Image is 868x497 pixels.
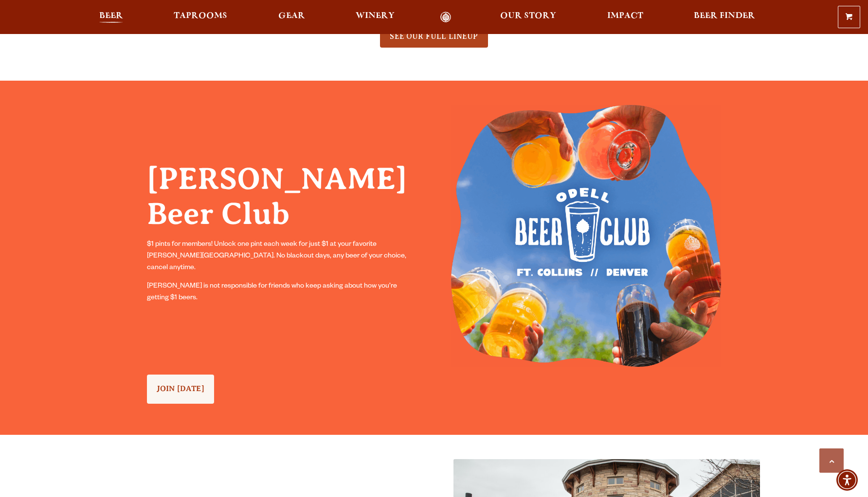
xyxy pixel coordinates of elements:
[687,12,761,23] a: Beer Finder
[272,12,311,23] a: Gear
[147,239,417,274] p: $1 pints for members! Unlock one pint each week for just $1 at your favorite [PERSON_NAME][GEOGRA...
[356,12,395,20] span: Winery
[494,12,562,23] a: Our Story
[694,12,755,20] span: Beer Finder
[167,12,234,23] a: Taprooms
[819,448,844,473] a: Scroll to top
[380,26,488,48] a: SEE OUR FULL LINEUP
[349,12,401,23] a: Winery
[836,469,858,491] div: Accessibility Menu
[147,367,214,405] div: See Our Full LineUp
[157,384,204,393] span: JOIN [DATE]
[451,105,721,367] img: Odell Beer Club Ft Collins Denver
[500,12,556,20] span: Our Story
[174,12,227,20] span: Taprooms
[427,12,464,23] a: Odell Home
[93,12,129,23] a: Beer
[607,12,643,20] span: Impact
[601,12,650,23] a: Impact
[278,12,305,20] span: Gear
[390,32,478,41] span: SEE OUR FULL LINEUP
[147,281,417,304] p: [PERSON_NAME] is not responsible for friends who keep asking about how you’re getting $1 beers.
[147,161,417,232] h2: [PERSON_NAME] Beer Club
[147,375,214,403] a: JOIN [DATE]
[99,12,123,20] span: Beer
